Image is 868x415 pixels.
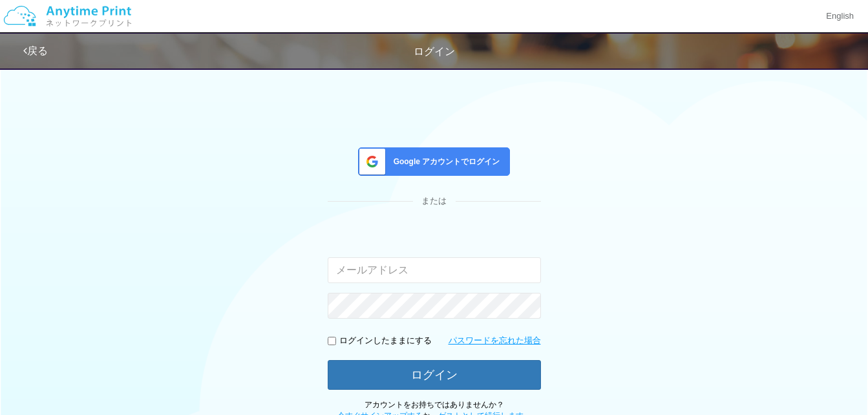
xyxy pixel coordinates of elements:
[23,45,48,56] a: 戻る
[388,156,500,167] span: Google アカウントでログイン
[328,195,541,207] div: または
[328,257,541,283] input: メールアドレス
[328,360,541,390] button: ログイン
[449,335,541,347] a: パスワードを忘れた場合
[414,46,455,57] span: ログイン
[339,335,432,347] p: ログインしたままにする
